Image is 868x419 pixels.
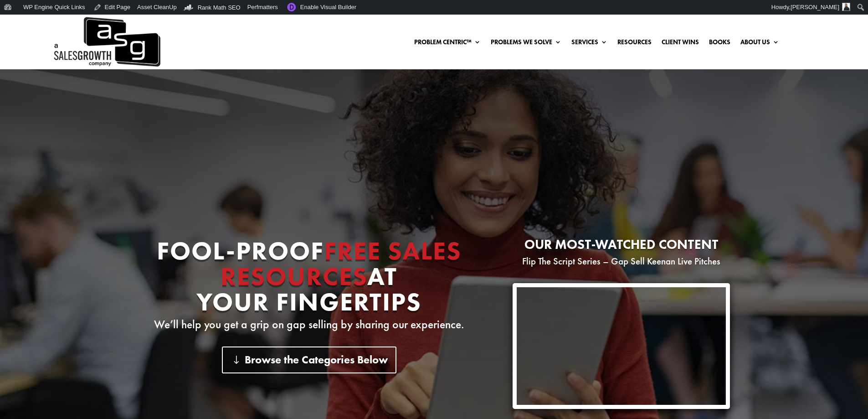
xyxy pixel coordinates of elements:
[414,39,481,49] a: Problem Centric™
[709,39,730,49] a: Books
[571,39,607,49] a: Services
[138,238,480,319] h1: Fool-proof At Your Fingertips
[513,238,730,256] h2: Our most-watched content
[791,4,839,10] span: [PERSON_NAME]
[198,4,241,11] span: Rank Math SEO
[740,39,779,49] a: About Us
[222,347,396,373] a: Browse the Categories Below
[52,15,160,69] img: ASG Co. Logo
[513,256,730,267] p: Flip The Script Series – Gap Sell Keenan Live Pitches
[517,287,726,405] iframe: YouTube video player
[138,319,480,330] p: We’ll help you get a grip on gap selling by sharing our experience.
[491,39,561,49] a: Problems We Solve
[52,15,160,69] a: A Sales Growth Company Logo
[617,39,652,49] a: Resources
[662,39,699,49] a: Client Wins
[221,234,462,293] span: Free Sales Resources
